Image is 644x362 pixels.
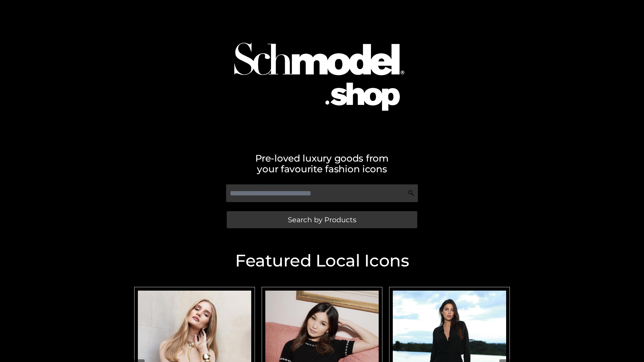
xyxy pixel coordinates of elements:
span: Search by Products [288,216,356,223]
a: Search by Products [227,211,417,228]
h2: Featured Local Icons​ [131,252,513,269]
img: Search Icon [408,190,415,196]
h2: Pre-loved luxury goods from your favourite fashion icons [131,153,513,174]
